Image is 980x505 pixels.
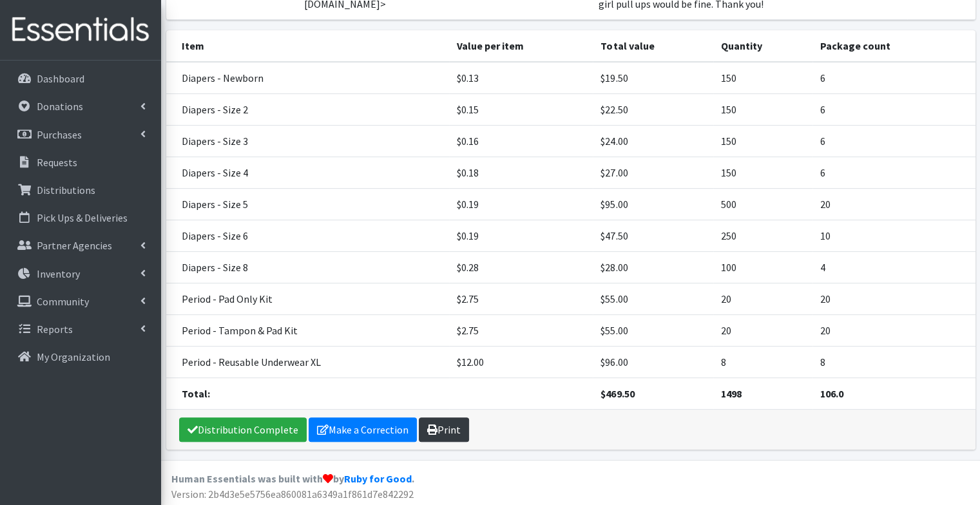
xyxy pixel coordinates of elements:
[37,350,110,363] p: My Organization
[600,387,634,400] strong: $469.50
[713,126,812,157] td: 150
[166,189,450,220] td: Diapers - Size 5
[593,347,713,378] td: $96.00
[449,189,593,220] td: $0.19
[37,100,83,113] p: Donations
[37,295,89,308] p: Community
[179,417,307,442] a: Distribution Complete
[166,347,450,378] td: Period - Reusable Underwear XL
[166,126,450,157] td: Diapers - Size 3
[5,289,156,314] a: Community
[713,283,812,315] td: 20
[166,94,450,126] td: Diapers - Size 2
[593,189,713,220] td: $95.00
[5,316,156,342] a: Reports
[593,126,713,157] td: $24.00
[449,283,593,315] td: $2.75
[166,315,450,347] td: Period - Tampon & Pad Kit
[171,472,414,485] strong: Human Essentials was built with by .
[593,157,713,189] td: $27.00
[5,93,156,119] a: Donations
[37,267,80,280] p: Inventory
[812,220,975,252] td: 10
[5,149,156,175] a: Requests
[37,239,112,252] p: Partner Agencies
[593,30,713,62] th: Total value
[812,157,975,189] td: 6
[166,283,450,315] td: Period - Pad Only Kit
[449,157,593,189] td: $0.18
[166,62,450,94] td: Diapers - Newborn
[713,94,812,126] td: 150
[5,177,156,203] a: Distributions
[593,252,713,283] td: $28.00
[5,205,156,231] a: Pick Ups & Deliveries
[449,347,593,378] td: $12.00
[166,220,450,252] td: Diapers - Size 6
[713,315,812,347] td: 20
[166,30,450,62] th: Item
[449,126,593,157] td: $0.16
[721,387,742,400] strong: 1498
[449,220,593,252] td: $0.19
[812,315,975,347] td: 20
[593,220,713,252] td: $47.50
[593,315,713,347] td: $55.00
[449,30,593,62] th: Value per item
[713,62,812,94] td: 150
[37,128,82,141] p: Purchases
[166,252,450,283] td: Diapers - Size 8
[449,252,593,283] td: $0.28
[812,347,975,378] td: 8
[171,488,414,500] span: Version: 2b4d3e5e5756ea860081a6349a1f861d7e842292
[713,347,812,378] td: 8
[812,189,975,220] td: 20
[309,417,417,442] a: Make a Correction
[713,252,812,283] td: 100
[812,30,975,62] th: Package count
[37,211,128,224] p: Pick Ups & Deliveries
[593,62,713,94] td: $19.50
[37,72,84,85] p: Dashboard
[5,66,156,91] a: Dashboard
[449,315,593,347] td: $2.75
[812,94,975,126] td: 6
[5,8,156,52] img: HumanEssentials
[593,283,713,315] td: $55.00
[713,30,812,62] th: Quantity
[5,344,156,370] a: My Organization
[812,126,975,157] td: 6
[419,417,469,442] a: Print
[713,220,812,252] td: 250
[5,261,156,287] a: Inventory
[37,156,77,169] p: Requests
[166,157,450,189] td: Diapers - Size 4
[182,387,210,400] strong: Total:
[812,283,975,315] td: 20
[713,157,812,189] td: 150
[5,122,156,148] a: Purchases
[812,62,975,94] td: 6
[37,323,73,336] p: Reports
[820,387,843,400] strong: 106.0
[812,252,975,283] td: 4
[449,94,593,126] td: $0.15
[593,94,713,126] td: $22.50
[37,184,95,196] p: Distributions
[344,472,412,485] a: Ruby for Good
[713,189,812,220] td: 500
[449,62,593,94] td: $0.13
[5,233,156,258] a: Partner Agencies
